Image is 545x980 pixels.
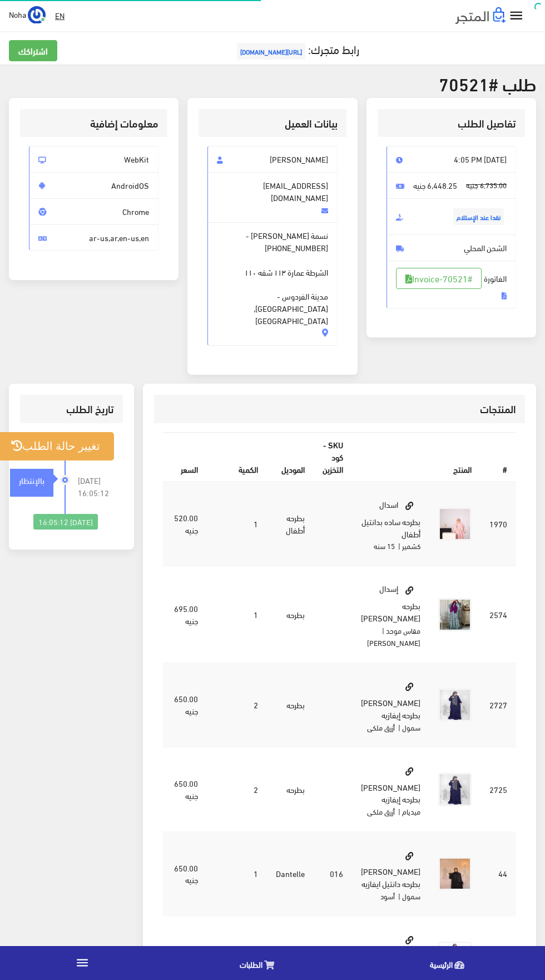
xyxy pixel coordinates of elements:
[78,474,115,499] span: [DATE] 16:05:12
[165,663,207,747] td: 650.00 جنيه
[455,7,506,24] img: .
[352,747,429,832] td: [PERSON_NAME] بطرحه إيفازيه
[480,663,516,747] td: 2727
[240,957,262,971] span: الطلبات
[352,663,429,747] td: [PERSON_NAME] بطرحه إيفازيه
[267,747,314,832] td: بطرحه
[267,433,314,482] th: الموديل
[352,566,429,663] td: إسدال بطرحه [PERSON_NAME]
[33,514,98,530] div: [DATE] 16:05:12
[352,433,480,482] th: المنتج
[75,955,90,970] i: 
[207,146,337,173] span: [PERSON_NAME]
[163,404,516,414] h3: المنتجات
[165,566,207,663] td: 695.00 جنيه
[267,663,314,747] td: بطرحه
[386,624,420,637] small: مقاس موحد
[314,433,352,482] th: SKU - كود التخزين
[9,40,57,61] a: اشتراكك
[367,721,400,734] small: | أزرق ملكى
[165,482,207,566] td: 520.00 جنيه
[265,242,328,254] span: [PHONE_NUMBER]
[51,6,69,26] a: EN
[480,747,516,832] td: 2725
[402,721,420,734] small: سمول
[402,805,420,818] small: ميديام
[165,747,207,832] td: 650.00 جنيه
[466,178,507,192] s: 6,735.00 جنيه
[234,38,359,59] a: رابط متجرك:[URL][DOMAIN_NAME]
[29,198,158,225] span: Chrome
[165,433,207,482] th: السعر
[207,747,267,832] td: 2
[207,663,267,747] td: 2
[29,118,158,129] h3: معلومات إضافية
[387,261,516,308] span: الفاتورة
[29,404,114,414] h3: تاريخ الطلب
[207,118,337,129] h3: بيانات العميل
[9,73,536,93] h2: طلب #70521
[267,566,314,663] td: بطرحه
[207,433,267,482] th: الكمية
[402,539,420,552] small: كشمير
[402,889,420,903] small: سمول
[165,949,355,977] a: الطلبات
[508,8,524,24] i: 
[367,624,420,649] small: | [PERSON_NAME]
[55,8,65,22] u: EN
[165,832,207,917] td: 650.00 جنيه
[380,889,400,903] small: | أسود
[387,146,516,173] span: [DATE] 4:05 PM
[29,146,158,173] span: WebKit
[453,208,504,225] span: نقدا عند الإستلام
[480,832,516,917] td: 44
[267,832,314,917] td: Dantelle
[9,6,46,23] a: ... Noha
[314,832,352,917] td: 016
[207,832,267,917] td: 1
[480,482,516,566] td: 1970
[430,957,453,971] span: الرئيسية
[480,566,516,663] td: 2574
[374,539,400,552] small: | 15 سنه
[207,172,337,223] span: [EMAIL_ADDRESS][DOMAIN_NAME]
[367,805,400,818] small: | أزرق ملكى
[28,6,46,24] img: ...
[29,224,158,251] span: ar-us,ar,en-us,en
[480,433,516,482] th: #
[267,482,314,566] td: بطرحه أطفال
[217,254,328,327] span: الشرطة عمارة ١١٣ شقه ١١٠ مدينة الفردوس - [GEOGRAPHIC_DATA], [GEOGRAPHIC_DATA]
[207,222,337,346] span: نسمة [PERSON_NAME] -
[387,234,516,261] span: الشحن المحلي
[387,118,516,129] h3: تفاصيل الطلب
[352,832,429,917] td: [PERSON_NAME] بطرحه دانتيل ايفازيه
[396,268,482,289] a: #Invoice-70521
[237,43,305,60] span: [URL][DOMAIN_NAME]
[207,566,267,663] td: 1
[355,949,545,977] a: الرئيسية
[207,482,267,566] td: 1
[29,172,158,199] span: AndroidOS
[19,474,44,486] strong: بالإنتظار
[387,172,516,199] span: 6,448.25 جنيه
[9,7,26,21] span: Noha
[352,482,429,566] td: اسدال بطرحه ساده بدانتيل أطفال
